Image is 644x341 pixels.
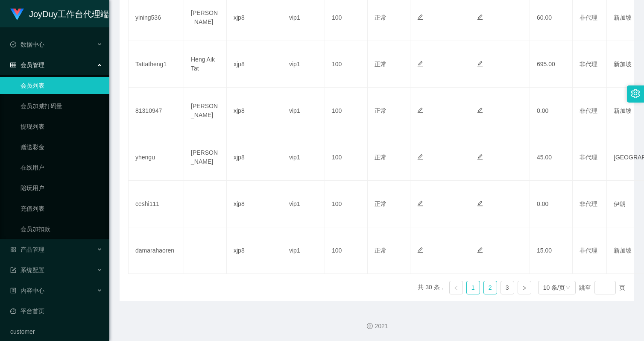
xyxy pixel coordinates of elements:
a: 提现列表 [20,118,102,135]
a: 陪玩用户 [20,179,102,197]
td: 100 [325,88,368,134]
i: 图标: edit [417,200,423,206]
i: 图标: down [565,285,571,291]
td: [PERSON_NAME] [184,134,227,181]
i: 图标: copyright [367,323,373,329]
span: 产品管理 [10,246,44,253]
td: 695.00 [530,41,573,88]
li: 3 [501,281,514,294]
td: xjp8 [227,134,282,181]
i: 图标: right [522,285,527,291]
td: 100 [325,181,368,227]
td: vip1 [282,181,325,227]
img: logo.9652507e.png [10,9,24,21]
a: 充值列表 [20,200,102,217]
a: 赠送彩金 [20,138,102,156]
i: 图标: table [10,62,16,68]
td: yhengu [129,134,184,181]
h1: JoyDuy工作台代理端 [29,0,109,28]
span: 非代理 [580,14,597,21]
i: 图标: edit [417,247,423,253]
i: 图标: edit [417,154,423,160]
div: 2021 [116,322,637,331]
i: 图标: edit [477,107,483,113]
div: 10 条/页 [543,281,565,294]
a: 3 [501,281,514,294]
i: 图标: edit [477,247,483,253]
i: 图标: edit [417,14,423,20]
a: 会员列表 [20,77,102,94]
span: 非代理 [580,107,597,114]
a: 会员加扣款 [20,220,102,238]
i: 图标: profile [10,288,16,294]
span: 数据中心 [10,41,44,48]
td: vip1 [282,227,325,274]
td: ceshi111 [129,181,184,227]
td: [PERSON_NAME] [184,88,227,134]
i: 图标: edit [417,61,423,67]
td: Heng Aik Tat [184,41,227,88]
td: 0.00 [530,88,573,134]
i: 图标: edit [417,107,423,113]
td: vip1 [282,41,325,88]
td: 15.00 [530,227,573,274]
td: vip1 [282,88,325,134]
span: 正常 [375,61,386,68]
a: 图标: dashboard平台首页 [10,303,102,320]
td: xjp8 [227,181,282,227]
span: 正常 [375,200,386,207]
span: 非代理 [580,154,597,161]
span: 正常 [375,107,386,114]
span: 正常 [375,247,386,254]
td: 100 [325,134,368,181]
span: 正常 [375,14,386,21]
span: 正常 [375,154,386,161]
li: 2 [483,281,497,294]
td: xjp8 [227,88,282,134]
a: 2 [484,281,497,294]
td: 100 [325,227,368,274]
td: 81310947 [129,88,184,134]
li: 1 [466,281,480,294]
span: 非代理 [580,247,597,254]
a: 会员加减打码量 [20,97,102,115]
td: 0.00 [530,181,573,227]
td: Tattatheng1 [129,41,184,88]
span: 非代理 [580,200,597,207]
i: 图标: edit [477,154,483,160]
a: customer [10,323,102,340]
td: xjp8 [227,41,282,88]
td: damarahaoren [129,227,184,274]
a: 1 [467,281,480,294]
li: 下一页 [518,281,531,294]
i: 图标: edit [477,61,483,67]
a: JoyDuy工作台代理端 [10,10,109,17]
span: 内容中心 [10,287,44,294]
i: 图标: left [454,285,459,291]
i: 图标: setting [631,89,640,98]
i: 图标: form [10,267,16,273]
i: 图标: check-circle-o [10,41,16,47]
td: vip1 [282,134,325,181]
span: 系统配置 [10,267,44,273]
a: 在线用户 [20,159,102,176]
span: 非代理 [580,61,597,68]
i: 图标: edit [477,14,483,20]
li: 上一页 [449,281,463,294]
div: 跳至 页 [579,281,625,294]
li: 共 30 条， [418,281,445,294]
i: 图标: appstore-o [10,247,16,253]
td: xjp8 [227,227,282,274]
td: 100 [325,41,368,88]
i: 图标: edit [477,200,483,206]
span: 会员管理 [10,62,44,68]
td: 45.00 [530,134,573,181]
